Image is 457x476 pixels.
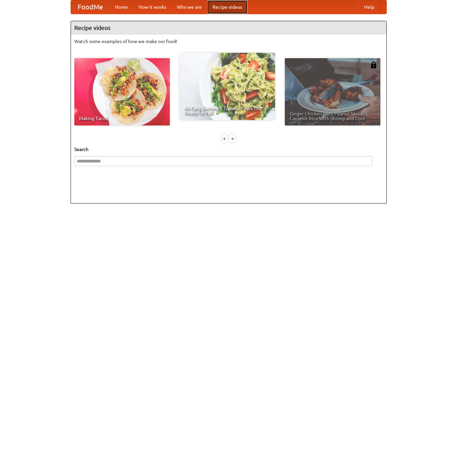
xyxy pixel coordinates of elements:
h5: Search [74,146,383,153]
a: Home [110,0,133,14]
span: An Easy, Summery Tomato Pasta That's Ready for Fall [184,106,270,115]
a: How it works [133,0,172,14]
span: Making Tacos [79,116,165,121]
a: An Easy, Summery Tomato Pasta That's Ready for Fall [180,53,275,120]
img: 483408.png [370,62,377,68]
p: Watch some examples of how we make our food! [74,38,383,45]
div: « [222,134,228,143]
a: Recipe videos [207,0,247,14]
div: » [229,134,235,143]
a: Making Tacos [74,58,170,125]
a: Who we are [172,0,207,14]
a: Help [359,0,380,14]
a: FoodMe [71,0,110,14]
h4: Recipe videos [71,21,386,35]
